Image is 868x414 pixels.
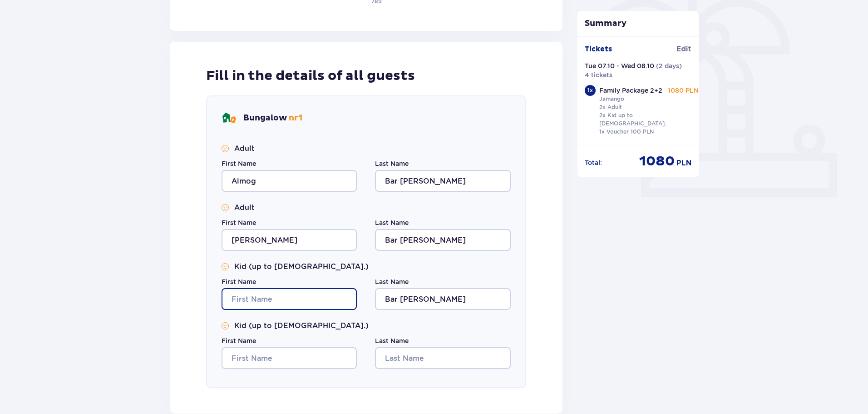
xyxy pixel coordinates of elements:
p: Summary [577,18,699,29]
p: 2x Adult 2x Kid up to [DEMOGRAPHIC_DATA]. 1x Voucher 100 PLN [599,103,669,136]
img: bungalows Icon [222,111,236,125]
p: Adult [234,144,255,154]
img: Smile Icon [222,204,229,211]
input: Last Name [375,170,510,192]
input: First Name [222,288,357,310]
p: Tickets [585,44,612,54]
p: Adult [234,203,255,213]
p: Fill in the details of all guests [206,67,415,85]
p: Jamango [599,95,624,103]
label: Last Name [375,277,409,286]
label: First Name [222,277,256,286]
img: Smile Icon [222,145,229,152]
p: 1080 [639,153,675,170]
div: 1 x [585,85,596,96]
input: Last Name [375,288,510,310]
label: Last Name [375,336,409,345]
input: Last Name [375,347,510,369]
p: ( 2 days ) [656,61,682,70]
p: Tue 07.10 - Wed 08.10 [585,61,654,70]
label: First Name [222,336,256,345]
label: Last Name [375,218,409,227]
p: Kid (up to [DEMOGRAPHIC_DATA].) [234,321,369,331]
p: PLN [676,158,691,168]
p: Kid (up to [DEMOGRAPHIC_DATA].) [234,262,369,272]
input: First Name [222,229,357,251]
a: Edit [676,44,691,54]
p: 1080 PLN [668,86,699,95]
label: First Name [222,159,256,168]
p: Bungalow [243,113,302,124]
img: Smile Icon [222,322,229,329]
p: Total : [585,158,602,167]
span: nr 1 [289,113,302,123]
input: Last Name [375,229,510,251]
label: Last Name [375,159,409,168]
p: 4 tickets [585,70,612,80]
img: Smile Icon [222,263,229,270]
input: First Name [222,170,357,192]
input: First Name [222,347,357,369]
label: First Name [222,218,256,227]
p: Family Package 2+2 [599,86,662,95]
